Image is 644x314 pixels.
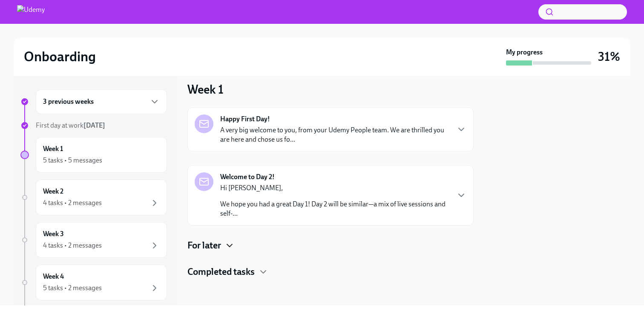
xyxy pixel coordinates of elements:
div: 3 previous weeks [36,89,167,114]
h4: For later [187,239,221,252]
h3: Week 1 [187,82,224,97]
div: 4 tasks • 2 messages [43,198,102,208]
h4: Completed tasks [187,265,255,278]
h6: Week 3 [43,229,64,239]
a: Week 15 tasks • 5 messages [20,137,167,173]
h3: 31% [598,49,620,64]
img: Udemy [17,5,45,19]
strong: My progress [506,48,543,57]
h2: Onboarding [24,48,96,65]
h6: 3 previous weeks [43,97,94,106]
div: Completed tasks [187,265,474,278]
a: First day at work[DATE] [20,121,167,130]
div: 5 tasks • 2 messages [43,283,102,293]
a: Week 45 tasks • 2 messages [20,265,167,300]
div: For later [187,239,474,252]
a: Week 24 tasks • 2 messages [20,180,167,215]
span: First day at work [36,121,105,129]
h6: Week 1 [43,144,63,154]
p: Hi [PERSON_NAME], [220,183,449,193]
a: Week 34 tasks • 2 messages [20,222,167,258]
p: A very big welcome to you, from your Udemy People team. We are thrilled you are here and chose us... [220,126,449,144]
p: We hope you had a great Day 1! Day 2 will be similar—a mix of live sessions and self-... [220,200,449,218]
div: 4 tasks • 2 messages [43,241,102,250]
div: 5 tasks • 5 messages [43,156,102,165]
strong: [DATE] [83,121,105,129]
h6: Week 4 [43,272,64,281]
h6: Week 2 [43,187,63,196]
strong: Welcome to Day 2! [220,172,275,182]
strong: Happy First Day! [220,114,270,124]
